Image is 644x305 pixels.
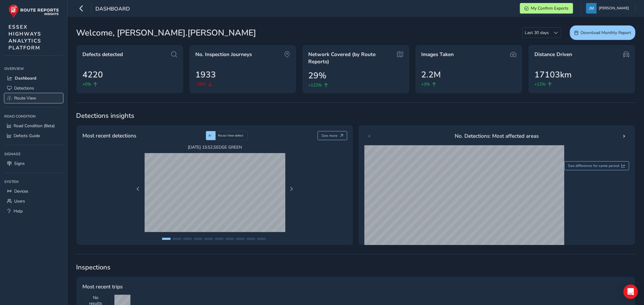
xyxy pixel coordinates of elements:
button: Page 3 [183,238,192,240]
span: Most recent detections [82,132,136,140]
a: Signs [4,159,63,168]
span: Dashboard [95,5,130,14]
span: -19% [195,81,206,87]
span: Images Taken [421,51,454,58]
button: Page 5 [204,238,213,240]
span: Road Condition (Beta) [14,123,55,129]
div: Route View defect [216,131,248,140]
a: Detections [4,83,63,93]
span: Users [14,198,25,204]
span: Distance Driven [534,51,572,58]
button: Page 10 [257,238,266,240]
span: Defects Guide [14,133,40,139]
button: Next Page [287,185,296,193]
a: Users [4,196,63,206]
button: Download Monthly Report [570,25,636,40]
span: AI [208,134,211,138]
span: +122% [308,82,322,88]
span: ESSEX HIGHWAYS ANALYTICS PLATFORM [8,24,41,51]
button: See more [318,131,348,140]
span: 2.2M [421,68,441,81]
span: Defects detected [82,51,123,58]
button: Page 7 [226,238,234,240]
div: Road Condition [4,112,63,121]
a: Route View [4,93,63,103]
span: See difference for same period [568,163,620,168]
span: [DATE] 15:52 , SEDGE GREEN [145,144,285,150]
button: My Confirm Exports [520,3,573,14]
span: Download Monthly Report [581,30,631,36]
span: +3% [421,81,430,87]
span: 29% [308,69,326,82]
a: Help [4,206,63,216]
img: diamond-layout [586,3,597,14]
span: My Confirm Exports [531,5,569,11]
span: Detections insights [76,111,636,120]
span: Route View defect [218,134,243,138]
button: Page 1 [162,238,171,240]
button: Page 6 [215,238,223,240]
img: rr logo [8,4,59,18]
button: [PERSON_NAME] [586,3,631,14]
span: +0% [82,81,91,87]
button: Page 4 [194,238,202,240]
span: [PERSON_NAME] [599,3,629,14]
div: System [4,177,63,186]
button: See difference for same period [564,161,630,170]
span: 17103km [534,68,572,81]
span: Route View [14,95,36,101]
span: Last 30 days [523,28,551,38]
span: Inspections [76,263,636,272]
span: Most recent trips [82,283,123,291]
span: No. Detections: Most affected areas [455,132,539,140]
a: Road Condition (Beta) [4,121,63,131]
button: Page 8 [236,238,245,240]
button: Page 9 [247,238,255,240]
div: Open Intercom Messenger [623,285,638,299]
span: +12% [534,81,546,87]
span: Welcome, [PERSON_NAME].[PERSON_NAME] [76,27,256,39]
span: Detections [14,85,34,91]
div: Signage [4,149,63,159]
span: Network Covered (by Route Reports) [308,51,394,65]
button: Previous Page [134,185,143,193]
span: Dashboard [15,75,36,81]
span: No. Inspection Journeys [195,51,252,58]
div: Overview [4,64,63,73]
span: See more [322,133,338,138]
a: Defects Guide [4,131,63,141]
span: Devices [14,188,28,194]
div: AI [206,131,216,140]
span: Help [14,208,23,214]
a: Devices [4,186,63,196]
span: Signs [14,161,25,166]
span: 4220 [82,68,103,81]
a: Dashboard [4,73,63,83]
span: 1933 [195,68,216,81]
button: Page 2 [173,238,181,240]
